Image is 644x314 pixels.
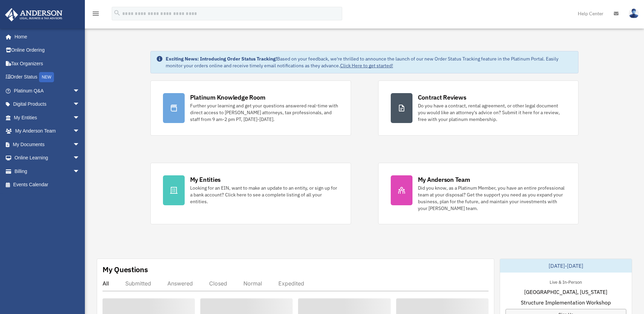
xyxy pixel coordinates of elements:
a: My Anderson Teamarrow_drop_down [5,124,90,138]
div: Normal [243,280,262,287]
span: arrow_drop_down [73,111,87,125]
div: Closed [209,280,227,287]
div: Based on your feedback, we're thrilled to announce the launch of our new Order Status Tracking fe... [166,55,573,69]
div: Expedited [278,280,304,287]
div: My Entities [190,175,221,184]
a: Online Ordering [5,43,90,57]
i: menu [92,10,100,18]
div: Contract Reviews [418,93,466,102]
span: arrow_drop_down [73,124,87,138]
span: arrow_drop_down [73,98,87,111]
div: Do you have a contract, rental agreement, or other legal document you would like an attorney's ad... [418,102,566,123]
a: menu [92,12,100,18]
a: My Anderson Team Did you know, as a Platinum Member, you have an entire professional team at your... [378,163,579,224]
a: Order StatusNEW [5,70,90,84]
a: My Entitiesarrow_drop_down [5,111,90,124]
div: My Anderson Team [418,175,470,184]
div: Live & In-Person [544,278,587,285]
div: NEW [39,72,54,82]
span: arrow_drop_down [73,151,87,165]
a: My Documentsarrow_drop_down [5,138,90,151]
a: Contract Reviews Do you have a contract, rental agreement, or other legal document you would like... [378,81,579,136]
div: All [103,280,109,287]
span: arrow_drop_down [73,164,87,178]
img: Anderson Advisors Platinum Portal [3,8,65,21]
strong: Exciting News: Introducing Order Status Tracking! [166,56,277,62]
div: Answered [167,280,193,287]
span: [GEOGRAPHIC_DATA], [US_STATE] [524,288,607,296]
div: My Questions [103,264,148,275]
a: Platinum Knowledge Room Further your learning and get your questions answered real-time with dire... [150,81,351,136]
i: search [113,9,121,17]
div: Platinum Knowledge Room [190,93,265,102]
div: Submitted [125,280,151,287]
div: Did you know, as a Platinum Member, you have an entire professional team at your disposal? Get th... [418,185,566,212]
a: Platinum Q&Aarrow_drop_down [5,84,90,98]
a: Online Learningarrow_drop_down [5,151,90,165]
span: arrow_drop_down [73,84,87,98]
a: Billingarrow_drop_down [5,164,90,178]
a: My Entities Looking for an EIN, want to make an update to an entity, or sign up for a bank accoun... [150,163,351,224]
a: Tax Organizers [5,57,90,70]
span: arrow_drop_down [73,138,87,152]
a: Click Here to get started! [340,63,393,69]
img: User Pic [629,8,639,18]
span: Structure Implementation Workshop [521,298,611,307]
a: Events Calendar [5,178,90,192]
a: Home [5,30,87,43]
div: Looking for an EIN, want to make an update to an entity, or sign up for a bank account? Click her... [190,185,338,205]
div: Further your learning and get your questions answered real-time with direct access to [PERSON_NAM... [190,102,338,123]
div: [DATE]-[DATE] [500,259,632,273]
a: Digital Productsarrow_drop_down [5,98,90,111]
